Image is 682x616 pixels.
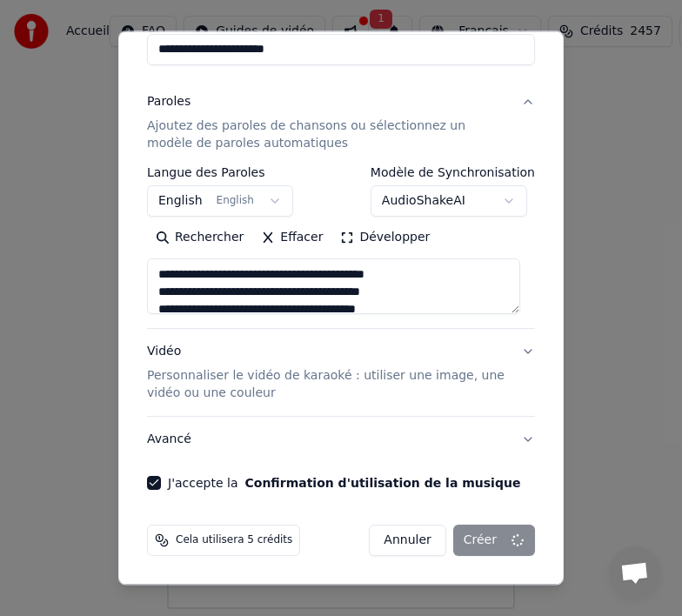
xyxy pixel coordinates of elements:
[147,417,535,462] button: Avancé
[371,166,535,178] label: Modèle de Synchronisation
[147,166,535,328] div: ParolesAjoutez des paroles de chansons ou sélectionnez un modèle de paroles automatiques
[147,329,535,416] button: VidéoPersonnaliser le vidéo de karaoké : utiliser une image, une vidéo ou une couleur
[147,367,507,402] p: Personnaliser le vidéo de karaoké : utiliser une image, une vidéo ou une couleur
[147,343,507,402] div: Vidéo
[369,525,445,556] button: Annuler
[331,224,438,251] button: Développer
[147,93,191,110] div: Paroles
[244,477,520,489] button: J'accepte la
[147,79,535,166] button: ParolesAjoutez des paroles de chansons ou sélectionnez un modèle de paroles automatiques
[147,224,252,251] button: Rechercher
[176,533,292,547] span: Cela utilisera 5 crédits
[147,166,293,178] label: Langue des Paroles
[252,224,331,251] button: Effacer
[147,117,507,152] p: Ajoutez des paroles de chansons ou sélectionnez un modèle de paroles automatiques
[168,477,520,489] label: J'accepte la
